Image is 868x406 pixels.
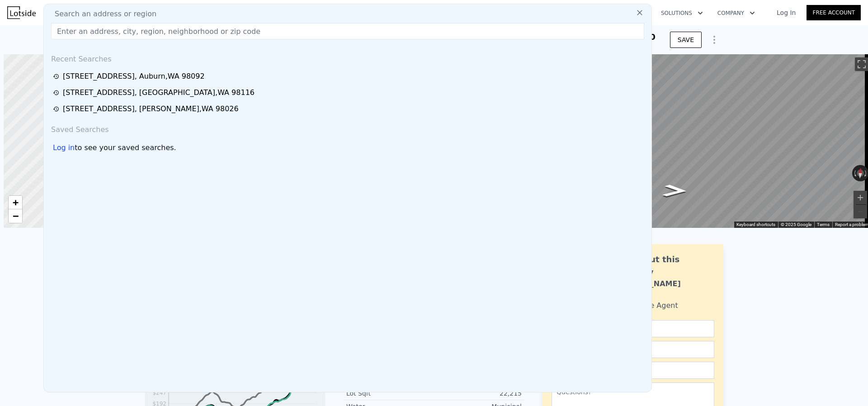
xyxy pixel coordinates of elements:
[53,71,645,82] a: [STREET_ADDRESS], Auburn,WA 98092
[13,197,19,208] span: +
[47,9,156,19] span: Search an address or region
[817,222,830,227] a: Terms (opens in new tab)
[53,104,645,114] a: [STREET_ADDRESS], [PERSON_NAME],WA 98026
[613,279,714,300] div: [PERSON_NAME] Bahadur
[63,87,255,98] div: [STREET_ADDRESS] , [GEOGRAPHIC_DATA] , WA 98116
[75,142,176,153] span: to see your saved searches.
[63,104,239,114] div: [STREET_ADDRESS] , [PERSON_NAME] , WA 98026
[766,8,807,17] a: Log In
[852,165,857,181] button: Rotate counterclockwise
[47,47,648,68] div: Recent Searches
[53,142,75,153] div: Log in
[854,191,867,204] button: Zoom in
[7,6,36,19] img: Lotside
[652,182,698,200] path: Go East, SE 290th St
[613,253,714,279] div: Ask about this property
[13,210,19,222] span: −
[854,205,867,218] button: Zoom out
[705,31,723,49] button: Show Options
[670,32,702,48] button: SAVE
[9,196,22,209] a: Zoom in
[47,117,648,139] div: Saved Searches
[654,5,710,21] button: Solutions
[346,389,434,398] div: Lot Sqft
[781,222,811,227] span: © 2025 Google
[736,222,775,228] button: Keyboard shortcuts
[63,71,205,82] div: [STREET_ADDRESS] , Auburn , WA 98092
[152,390,166,396] tspan: $247
[710,5,762,21] button: Company
[434,389,522,398] div: 22,215
[9,209,22,223] a: Zoom out
[856,165,864,181] button: Reset the view
[53,87,645,98] a: [STREET_ADDRESS], [GEOGRAPHIC_DATA],WA 98116
[807,5,861,20] a: Free Account
[51,23,644,39] input: Enter an address, city, region, neighborhood or zip code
